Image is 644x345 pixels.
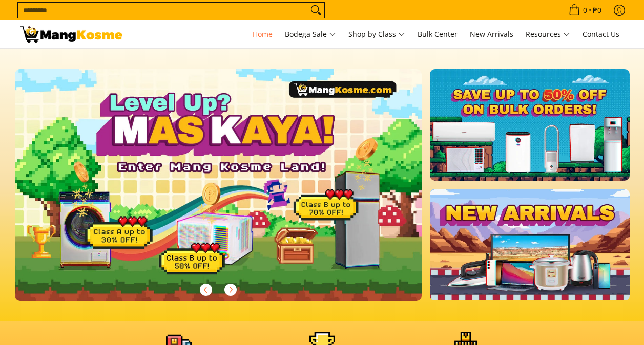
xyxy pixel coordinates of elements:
[285,28,336,41] span: Bodega Sale
[581,7,589,14] span: 0
[470,29,513,39] span: New Arrivals
[418,29,458,39] span: Bulk Center
[343,20,410,48] a: Shop by Class
[465,20,518,48] a: New Arrivals
[20,26,122,43] img: Mang Kosme: Your Home Appliances Warehouse Sale Partner!
[133,20,625,48] nav: Main Menu
[348,28,405,41] span: Shop by Class
[577,20,625,48] a: Contact Us
[219,278,242,301] button: Next
[308,3,324,18] button: Search
[15,69,422,301] img: Gaming desktop banner
[412,20,463,48] a: Bulk Center
[521,20,575,48] a: Resources
[526,28,570,41] span: Resources
[253,29,273,39] span: Home
[583,29,619,39] span: Contact Us
[247,20,278,48] a: Home
[195,278,217,301] button: Previous
[280,20,341,48] a: Bodega Sale
[591,7,603,14] span: ₱0
[566,5,605,16] span: •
